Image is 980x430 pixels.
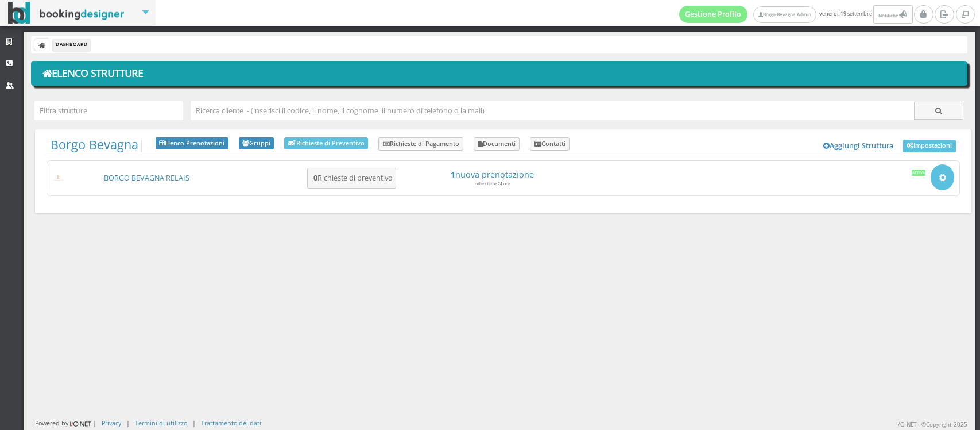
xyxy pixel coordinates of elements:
[912,170,926,175] div: Attiva
[39,64,960,83] h1: Elenco Strutture
[201,419,261,427] a: Trattamento dei dati
[378,137,463,151] a: Richieste di Pagamento
[8,2,125,24] img: BookingDesigner.com
[451,169,455,180] strong: 1
[679,5,915,24] span: venerdì, 19 settembre
[52,175,65,182] img: 51bacd86f2fc11ed906d06074585c59a_max100.png
[530,137,570,151] a: Contatti
[873,5,912,24] button: Notifiche
[474,137,520,151] a: Documenti
[475,181,510,186] small: nelle ultime 24 ore
[34,101,183,120] input: Filtra strutture
[284,137,368,149] a: Richieste di Preventivo
[753,6,816,23] a: Borgo Bevagna Admin
[679,6,748,23] a: Gestione Profilo
[313,173,317,183] b: 0
[156,137,228,150] a: Elenco Prenotazioni
[192,419,196,427] div: |
[239,137,274,150] a: Gruppi
[35,419,96,428] div: Powered by |
[307,168,396,189] button: 0Richieste di preventivo
[102,419,121,427] a: Privacy
[51,136,138,153] a: Borgo Bevagna
[68,419,93,428] img: ionet_small_logo.png
[310,174,393,182] h5: Richieste di preventivo
[405,170,580,179] a: 1nuova prenotazione
[191,101,914,120] input: Ricerca cliente - (inserisci il codice, il nome, il cognome, il numero di telefono o la mail)
[51,137,145,152] span: |
[405,170,580,179] h4: nuova prenotazione
[126,419,130,427] div: |
[818,137,900,155] a: Aggiungi Struttura
[53,39,90,51] li: Dashboard
[104,173,189,183] a: BORGO BEVAGNA RELAIS
[903,140,956,152] a: Impostazioni
[135,419,187,427] a: Termini di utilizzo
